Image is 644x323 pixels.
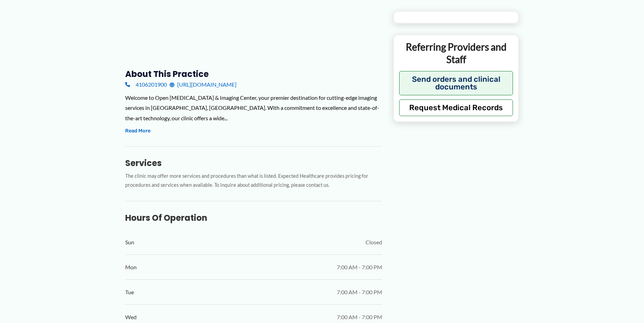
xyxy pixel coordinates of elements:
h3: Services [125,158,382,168]
button: Read More [125,127,151,135]
p: The clinic may offer more services and procedures than what is listed. Expected Healthcare provid... [125,172,382,190]
div: Welcome to Open [MEDICAL_DATA] & Imaging Center, your premier destination for cutting-edge imagin... [125,93,382,123]
span: 7:00 AM - 7:00 PM [337,312,382,322]
h3: Hours of Operation [125,212,382,223]
a: 4106201900 [125,79,167,90]
span: Mon [125,262,137,272]
p: Referring Providers and Staff [399,41,513,66]
h3: About this practice [125,69,382,79]
a: [URL][DOMAIN_NAME] [170,79,237,90]
button: Send orders and clinical documents [399,71,513,95]
span: Closed [366,237,382,247]
span: Wed [125,312,137,322]
span: 7:00 AM - 7:00 PM [337,262,382,272]
span: Sun [125,237,134,247]
span: Tue [125,287,134,297]
button: Request Medical Records [399,99,513,116]
span: 7:00 AM - 7:00 PM [337,287,382,297]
